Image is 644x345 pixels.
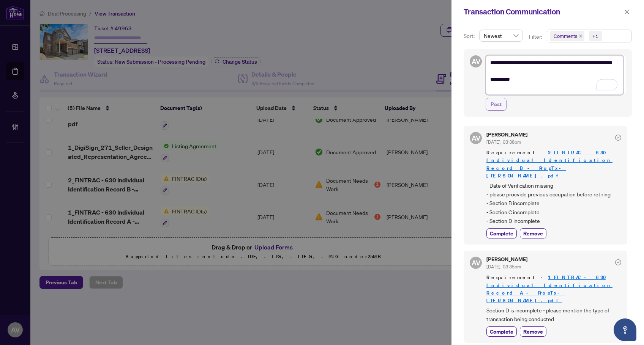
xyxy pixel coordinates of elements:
[554,32,577,40] span: Comments
[464,32,476,40] p: Sort:
[486,98,507,111] button: Post
[529,33,543,41] p: Filter:
[472,56,480,67] span: AV
[486,274,612,303] a: 1_FINTRAC - 630 Individual Identification Record A - PropTx-[PERSON_NAME].pdf
[486,132,527,137] h5: [PERSON_NAME]
[592,32,598,40] div: +1
[486,306,621,324] span: Section D is incomplete - please mention the type of transaction being conducted
[490,328,513,336] span: Complete
[491,98,502,110] span: Post
[523,328,543,336] span: Remove
[486,149,621,179] span: Requirement -
[614,318,636,341] button: Open asap
[472,257,480,268] span: AV
[579,34,582,38] span: close
[486,139,521,145] span: [DATE], 03:38pm
[486,228,517,238] button: Complete
[486,257,527,262] h5: [PERSON_NAME]
[520,228,546,238] button: Remove
[472,133,480,143] span: AV
[624,9,630,14] span: close
[486,264,521,270] span: [DATE], 03:35pm
[486,149,612,179] a: 2_FINTRAC - 630 Individual Identification Record B - PropTx-[PERSON_NAME].pdf
[486,274,621,304] span: Requirement -
[486,181,621,226] span: - Date of Verification missing - please procvide previous occupation before retiring - Section B ...
[486,55,623,95] textarea: To enrich screen reader interactions, please activate Accessibility in Grammarly extension settings
[550,31,584,41] span: Comments
[464,6,622,17] div: Transaction Communication
[615,259,621,265] span: check-circle
[523,229,543,237] span: Remove
[484,30,518,41] span: Newest
[520,326,546,337] button: Remove
[486,326,517,337] button: Complete
[490,229,513,237] span: Complete
[615,135,621,141] span: check-circle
